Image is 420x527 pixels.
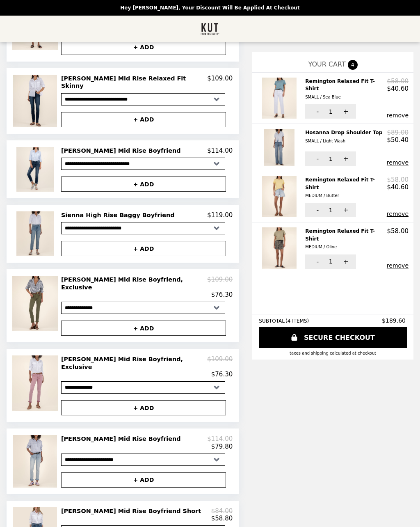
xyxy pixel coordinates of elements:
button: + [333,254,356,269]
select: Select a product variant [61,93,225,105]
button: remove [387,159,409,166]
img: Catherine Mid Rise Boyfriend [16,147,56,192]
h2: Sienna High Rise Baggy Boyfriend [61,211,178,219]
p: $89.00 [387,129,409,136]
p: $58.00 [387,227,409,235]
h2: [PERSON_NAME] Mid Rise Boyfriend, Exclusive [61,355,207,371]
div: SMALL / Light Wash [305,137,382,145]
a: SECURE CHECKOUT [259,327,407,348]
p: $40.60 [387,85,409,92]
div: Taxes and Shipping calculated at checkout [259,351,407,355]
select: Select a product variant [61,454,225,466]
button: + ADD [61,400,226,415]
h2: Remington Relaxed Fit T-Shirt [305,176,387,199]
div: SMALL / Sea Blue [305,94,383,101]
span: SUBTOTAL [259,318,285,324]
span: ( 4 ITEMS ) [285,318,309,324]
div: MEDIUM / Olive [305,243,383,251]
p: $109.00 [207,75,233,90]
p: $119.00 [207,211,233,219]
button: remove [387,211,409,217]
h2: [PERSON_NAME] Mid Rise Boyfriend [61,147,184,154]
button: remove [387,112,409,119]
h2: [PERSON_NAME] Mid Rise Boyfriend [61,435,184,442]
button: + ADD [61,112,226,127]
select: Select a product variant [61,302,225,314]
span: 4 [348,60,358,70]
p: $76.30 [211,371,233,378]
img: Remington Relaxed Fit T-Shirt [262,176,299,217]
p: $114.00 [207,435,233,442]
img: Hosanna Drop Shoulder Top [264,129,297,166]
span: 1 [329,156,333,162]
button: + [333,151,356,166]
span: $189.60 [382,317,407,324]
p: $58.00 [387,78,409,85]
p: $109.00 [207,355,233,371]
button: + ADD [61,472,226,488]
button: - [305,104,328,119]
img: Sienna High Rise Baggy Boyfriend [16,211,56,256]
h2: Hosanna Drop Shoulder Top [305,129,386,145]
span: 1 [329,108,333,115]
p: $58.00 [387,176,409,183]
span: YOUR CART [308,60,346,68]
button: - [305,151,328,166]
select: Select a product variant [61,381,225,394]
button: + [333,104,356,119]
button: + ADD [61,176,226,192]
p: $114.00 [207,147,233,154]
button: + ADD [61,241,226,256]
h2: Remington Relaxed Fit T-Shirt [305,227,387,251]
p: Hey [PERSON_NAME], your discount will be applied at checkout [120,5,299,11]
button: + ADD [61,321,226,336]
select: Select a product variant [61,222,225,234]
p: $40.60 [387,183,409,191]
img: Diana Mid Rise Relaxed Fit Skinny [13,75,59,127]
button: remove [387,262,409,269]
p: $58.80 [211,515,233,522]
img: Catherine Mid Rise Boyfriend, Exclusive [12,355,60,410]
h2: [PERSON_NAME] Mid Rise Relaxed Fit Skinny [61,75,207,90]
button: - [305,203,328,217]
p: $84.00 [211,507,233,515]
button: + [333,203,356,217]
span: 1 [329,258,333,265]
p: $76.30 [211,291,233,298]
h2: [PERSON_NAME] Mid Rise Boyfriend, Exclusive [61,276,207,291]
img: Catherine Mid Rise Boyfriend, Exclusive [12,276,60,331]
p: $79.80 [211,443,233,450]
img: Remington Relaxed Fit T-Shirt [262,78,299,119]
h2: Remington Relaxed Fit T-Shirt [305,78,387,101]
img: Brand Logo [201,21,220,37]
img: Remington Relaxed Fit T-Shirt [262,227,299,268]
div: MEDIUM / Butter [305,192,383,199]
p: $109.00 [207,276,233,291]
span: 1 [329,207,333,213]
h2: [PERSON_NAME] Mid Rise Boyfriend Short [61,507,204,515]
p: $50.40 [387,136,409,144]
select: Select a product variant [61,158,225,170]
button: - [305,254,328,269]
img: Catherine Mid Rise Boyfriend [13,435,59,487]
